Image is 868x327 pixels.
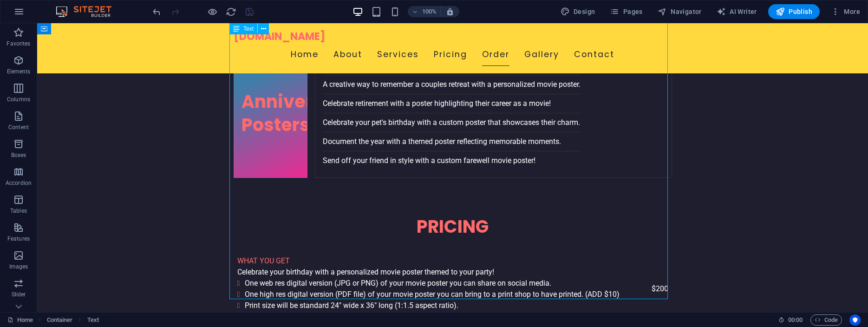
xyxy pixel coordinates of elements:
p: Tables [10,207,27,215]
p: Images [9,263,28,270]
button: 100% [408,6,441,17]
a: Click to cancel selection. Double-click to open Pages [7,314,33,326]
a: Anniversary Posters [197,26,270,154]
button: More [827,4,864,19]
span: 00 00 [788,314,803,326]
p: Columns [7,96,30,103]
i: Undo: Change background color (Ctrl+Z) [151,7,162,17]
button: Code [810,314,842,326]
p: Features [7,235,30,242]
button: undo [151,6,162,17]
button: Usercentrics [849,314,861,326]
span: Click to select. Double-click to edit [87,314,99,326]
nav: breadcrumb [47,314,99,326]
button: Click here to leave preview mode and continue editing [207,6,218,17]
p: Boxes [11,151,26,159]
span: : [795,316,796,323]
button: Design [557,4,599,19]
button: reload [225,6,236,17]
button: AI Writer [713,4,761,19]
span: Text [243,26,254,32]
span: Pages [610,7,642,16]
span: More [831,7,860,16]
p: Accordion [6,179,32,187]
p: Slider [12,291,26,298]
i: On resize automatically adjust zoom level to fit chosen device. [446,7,454,16]
h6: Session time [778,314,803,326]
span: Navigator [658,7,702,16]
span: Code [815,314,838,326]
button: Publish [768,4,820,19]
h6: 100% [422,6,437,17]
button: Navigator [654,4,705,19]
span: Click to select. Double-click to edit [47,314,73,326]
p: Content [8,124,29,131]
p: Favorites [7,40,30,47]
i: Reload page [226,7,236,17]
span: AI Writer [717,7,757,16]
div: Design (Ctrl+Alt+Y) [557,4,599,19]
img: Editor Logo [53,6,123,17]
p: Elements [7,68,31,75]
button: Pages [606,4,646,19]
span: Publish [776,7,812,16]
span: Design [561,7,595,16]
